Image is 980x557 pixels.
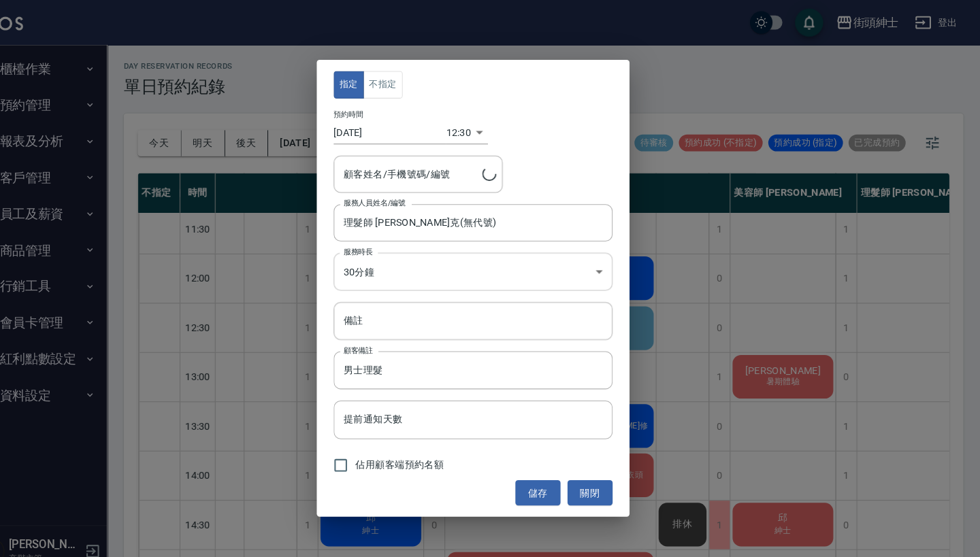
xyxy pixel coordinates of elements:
[355,105,384,115] label: 預約時間
[384,69,422,95] button: 不指定
[376,442,462,456] span: 佔用顧客端預約名額
[365,191,425,201] label: 服務人員姓名/編號
[464,117,488,139] div: 12:30
[355,117,464,139] input: Choose date, selected date is 2025-09-11
[365,333,393,343] label: 顧客備註
[581,464,625,489] button: 關閉
[531,464,574,489] button: 儲存
[355,69,385,95] button: 指定
[355,244,625,281] div: 30分鐘
[365,238,393,248] label: 服務時長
